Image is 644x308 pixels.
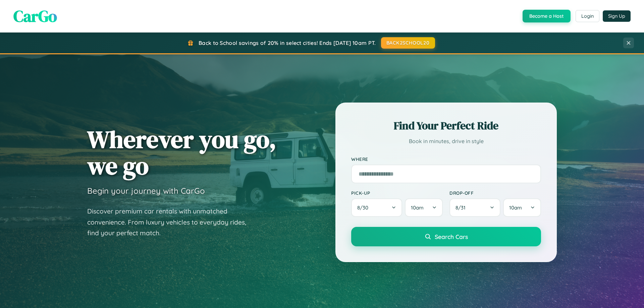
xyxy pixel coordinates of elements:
button: 10am [503,198,541,217]
span: 10am [509,204,522,211]
span: 10am [411,204,424,211]
span: CarGo [13,5,57,27]
button: Search Cars [351,227,541,246]
h1: Wherever you go, we go [87,126,276,179]
span: 8 / 30 [357,204,372,211]
p: Discover premium car rentals with unmatched convenience. From luxury vehicles to everyday rides, ... [87,206,255,239]
span: Search Cars [435,233,468,240]
button: 8/31 [449,198,500,217]
label: Drop-off [449,190,541,196]
button: BACK2SCHOOL20 [381,37,435,49]
span: Back to School savings of 20% in select cities! Ends [DATE] 10am PT. [199,40,376,46]
button: Become a Host [523,10,571,22]
button: Login [576,10,599,22]
label: Where [351,156,541,162]
p: Book in minutes, drive in style [351,136,541,146]
button: 8/30 [351,198,402,217]
span: 8 / 31 [455,204,469,211]
h2: Find Your Perfect Ride [351,118,541,133]
button: Sign Up [603,10,631,22]
button: 10am [405,198,443,217]
h3: Begin your journey with CarGo [87,186,205,196]
label: Pick-up [351,190,443,196]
